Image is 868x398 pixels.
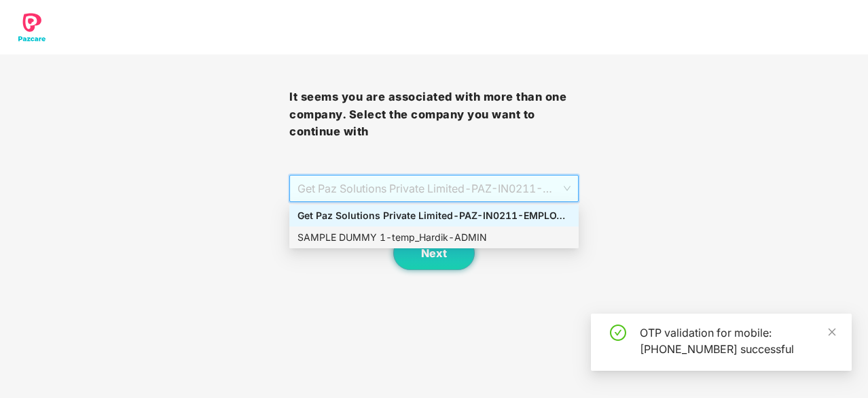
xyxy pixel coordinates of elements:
[297,230,571,245] div: SAMPLE DUMMY 1 - temp_Hardik - ADMIN
[393,236,475,270] button: Next
[297,208,571,223] div: Get Paz Solutions Private Limited - PAZ-IN0211 - EMPLOYEE
[610,325,626,341] span: check-circle
[289,88,579,141] h3: It seems you are associated with more than one company. Select the company you want to continue with
[827,327,837,337] span: close
[421,247,447,260] span: Next
[297,176,571,201] span: Get Paz Solutions Private Limited - PAZ-IN0211 - EMPLOYEE
[640,325,835,357] div: OTP validation for mobile: [PHONE_NUMBER] successful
